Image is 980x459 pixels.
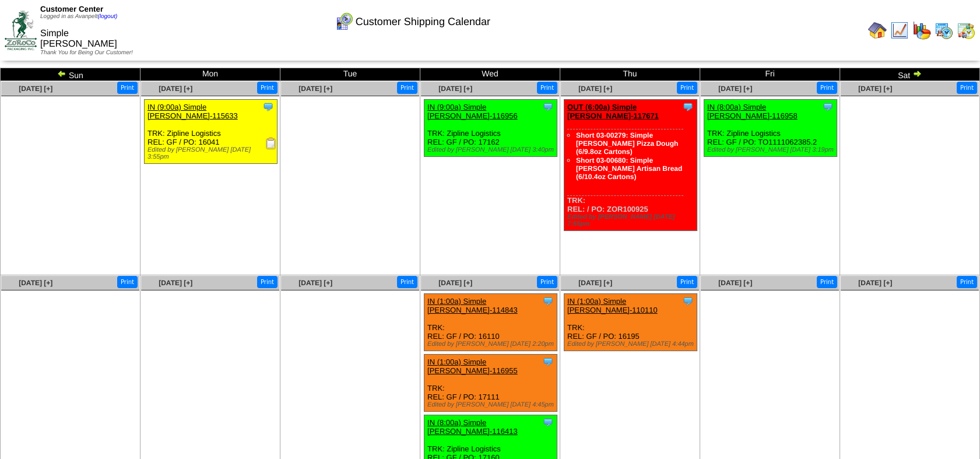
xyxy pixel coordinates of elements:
a: IN (1:00a) Simple [PERSON_NAME]-110110 [567,297,658,314]
div: Edited by [PERSON_NAME] [DATE] 2:20pm [427,341,557,348]
button: Print [537,82,557,94]
img: graph.gif [912,21,931,40]
div: Edited by [PERSON_NAME] [DATE] 3:19pm [707,146,837,153]
a: [DATE] [+] [298,85,332,93]
button: Print [257,82,278,94]
img: Tooltip [682,295,694,307]
img: calendarinout.gif [957,21,975,40]
a: [DATE] [+] [19,279,52,287]
button: Print [397,276,417,288]
a: IN (8:00a) Simple [PERSON_NAME]-116958 [707,103,798,120]
img: arrowleft.gif [57,69,66,78]
img: arrowright.gif [912,69,922,78]
div: Edited by [PERSON_NAME] [DATE] 3:40pm [427,146,557,153]
button: Print [817,276,837,288]
td: Wed [420,68,560,81]
div: Edited by [PERSON_NAME] [DATE] 3:55pm [147,146,277,160]
a: IN (1:00a) Simple [PERSON_NAME]-114843 [427,297,518,314]
a: Short 03-00680: Simple [PERSON_NAME] Artisan Bread (6/10.4oz Cartons) [576,156,682,181]
img: calendarprod.gif [935,21,953,40]
img: Tooltip [682,101,694,113]
td: Sun [1,68,140,81]
div: TRK: REL: / PO: ZOR100925 [564,100,697,231]
img: ZoRoCo_Logo(Green%26Foil)%20jpg.webp [5,10,37,50]
span: Customer Shipping Calendar [356,16,490,28]
a: [DATE] [+] [159,279,192,287]
button: Print [677,82,697,94]
div: TRK: Zipline Logistics REL: GF / PO: TO1111062385.2 [704,100,837,157]
button: Print [397,82,417,94]
button: Print [677,276,697,288]
div: TRK: Zipline Logistics REL: GF / PO: 16041 [145,100,278,164]
div: Edited by [PERSON_NAME] [DATE] 4:44pm [567,341,697,348]
td: Fri [700,68,840,81]
span: Thank You for Being Our Customer! [40,50,133,56]
button: Print [117,276,138,288]
div: TRK: Zipline Logistics REL: GF / PO: 17162 [424,100,557,157]
div: Edited by [PERSON_NAME] [DATE] 7:55pm [567,213,697,227]
a: [DATE] [+] [159,85,192,93]
span: Simple [PERSON_NAME] [40,29,117,49]
a: IN (8:00a) Simple [PERSON_NAME]-116413 [427,418,518,436]
a: OUT (6:00a) Simple [PERSON_NAME]-117671 [567,103,659,120]
a: [DATE] [+] [438,279,472,287]
a: [DATE] [+] [858,85,892,93]
div: TRK: REL: GF / PO: 16110 [424,294,557,351]
a: [DATE] [+] [718,85,752,93]
button: Print [817,82,837,94]
button: Print [957,276,977,288]
button: Print [537,276,557,288]
img: line_graph.gif [890,21,909,40]
a: Short 03-00279: Simple [PERSON_NAME] Pizza Dough (6/9.8oz Cartons) [576,131,678,156]
a: IN (1:00a) Simple [PERSON_NAME]-116955 [427,358,518,375]
a: IN (9:00a) Simple [PERSON_NAME]-116956 [427,103,518,120]
img: Tooltip [542,356,554,367]
a: IN (9:00a) Simple [PERSON_NAME]-115633 [147,103,238,120]
img: home.gif [868,21,887,40]
a: [DATE] [+] [578,85,612,93]
button: Print [257,276,278,288]
button: Print [117,82,138,94]
td: Thu [560,68,700,81]
a: [DATE] [+] [858,279,892,287]
a: [DATE] [+] [578,279,612,287]
div: TRK: REL: GF / PO: 16195 [564,294,697,351]
span: Customer Center [40,5,103,13]
img: calendarcustomer.gif [335,12,353,31]
a: [DATE] [+] [298,279,332,287]
div: TRK: REL: GF / PO: 17111 [424,355,557,412]
img: Tooltip [542,416,554,428]
a: [DATE] [+] [19,85,52,93]
img: Tooltip [542,295,554,307]
img: Tooltip [542,101,554,113]
img: Tooltip [822,101,834,113]
td: Tue [280,68,420,81]
div: Edited by [PERSON_NAME] [DATE] 4:45pm [427,401,557,408]
a: (logout) [97,13,117,20]
td: Mon [140,68,280,81]
img: Tooltip [262,101,274,113]
a: [DATE] [+] [438,85,472,93]
span: Logged in as Avanpelt [40,13,117,20]
button: Print [957,82,977,94]
td: Sat [840,68,980,81]
img: Receiving Document [265,138,277,149]
a: [DATE] [+] [718,279,752,287]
